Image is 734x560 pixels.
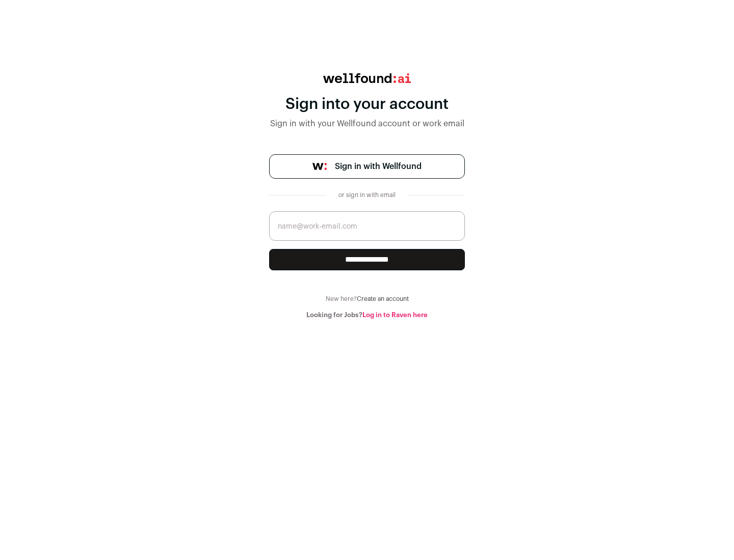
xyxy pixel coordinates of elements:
[357,296,409,302] a: Create an account
[269,295,465,303] div: New here?
[362,312,428,318] a: Log in to Raven here
[269,311,465,319] div: Looking for Jobs?
[312,163,327,170] img: wellfound-symbol-flush-black-fb3c872781a75f747ccb3a119075da62bfe97bd399995f84a933054e44a575c4.png
[334,191,400,199] div: or sign in with email
[269,154,465,179] a: Sign in with Wellfound
[323,73,411,83] img: wellfound:ai
[269,211,465,241] input: name@work-email.com
[269,118,465,130] div: Sign in with your Wellfound account or work email
[335,160,422,173] span: Sign in with Wellfound
[269,95,465,114] div: Sign into your account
